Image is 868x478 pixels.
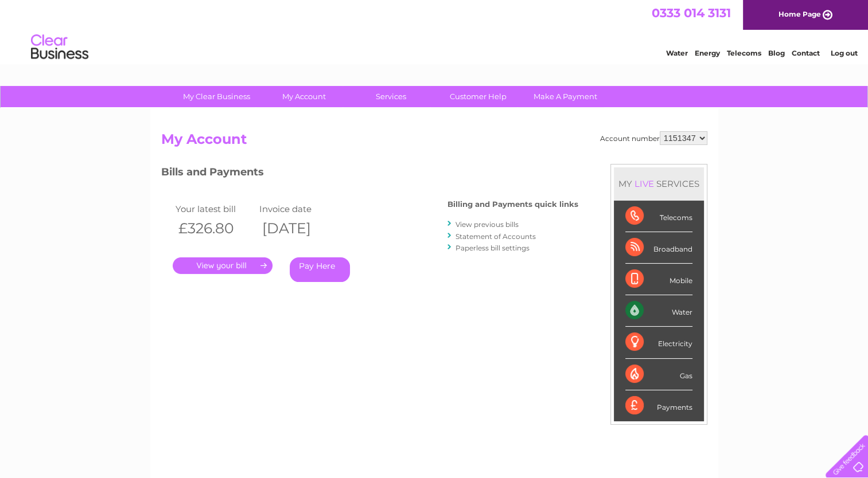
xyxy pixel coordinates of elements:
a: Paperless bill settings [456,244,530,252]
div: Payments [625,390,692,421]
a: Contact [792,49,820,57]
a: View previous bills [456,220,519,229]
a: Services [344,86,438,107]
a: Pay Here [290,257,350,282]
th: £326.80 [173,217,256,240]
td: Your latest bill [173,201,256,217]
div: Clear Business is a trading name of Verastar Limited (registered in [GEOGRAPHIC_DATA] No. 3667643... [164,6,706,56]
a: Customer Help [431,86,526,107]
h2: My Account [161,131,707,153]
img: logo.png [30,30,89,65]
a: 0333 014 3131 [652,6,731,20]
a: Telecoms [727,49,761,57]
a: Log out [830,49,857,57]
div: LIVE [632,178,656,189]
a: My Account [256,86,351,107]
div: Water [625,295,692,327]
h3: Bills and Payments [161,164,578,184]
a: . [173,257,273,274]
h4: Billing and Payments quick links [447,200,578,209]
div: Electricity [625,327,692,358]
div: Mobile [625,264,692,295]
div: Broadband [625,232,692,264]
a: Make A Payment [518,86,613,107]
div: MY SERVICES [614,167,704,200]
a: Energy [695,49,720,57]
td: Invoice date [256,201,340,217]
a: Blog [768,49,785,57]
th: [DATE] [256,217,340,240]
div: Telecoms [625,201,692,232]
div: Gas [625,359,692,390]
a: Water [666,49,688,57]
div: Account number [600,131,707,145]
a: My Clear Business [169,86,264,107]
a: Statement of Accounts [456,232,536,241]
